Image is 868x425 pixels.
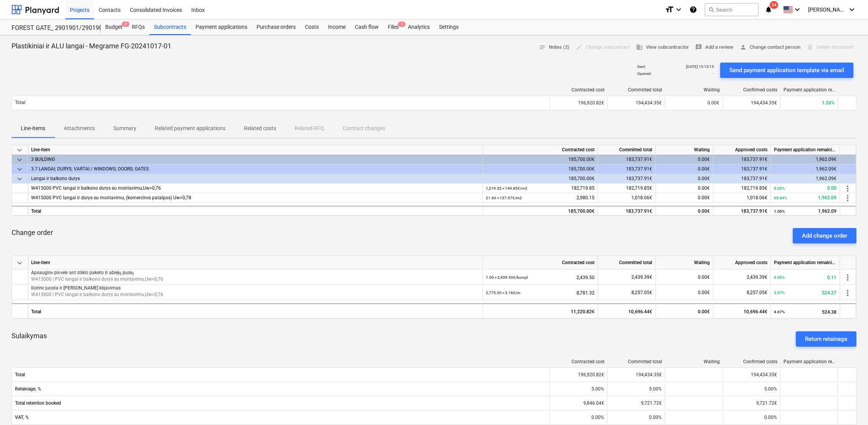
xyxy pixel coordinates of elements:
div: 2,980.15 [486,193,595,203]
div: Purchase orders [252,20,300,35]
span: 194,434.35€ [636,100,662,106]
span: 1 [398,21,406,27]
p: Summary [113,124,136,132]
span: rate_review [695,44,702,51]
a: Income [323,20,350,35]
div: 11,220.82€ [483,303,598,319]
div: 0.00€ [656,155,713,164]
div: Payment application remaining [784,87,835,93]
button: Add a review [692,41,737,53]
small: 1.06% [774,209,785,213]
div: Waiting [668,359,720,364]
div: 8,781.32 [486,285,595,301]
span: 2,439.39€ [631,275,652,280]
div: Langai ir balkono durys [31,174,479,184]
small: 1,219.32 × 149.85€ / m2 [486,186,527,190]
div: Confirmed costs [726,359,777,364]
div: 9,721.72€ [607,397,665,409]
div: 0.00€ [656,206,713,215]
div: 0.00% [607,411,665,423]
div: 2,439.50 [486,270,595,285]
div: 5.00% [607,383,665,395]
div: 0.00% [550,411,607,423]
i: keyboard_arrow_down [847,5,856,14]
div: Committed total [598,256,656,270]
div: 1,962.09€ [771,155,840,164]
div: 524.27 [774,285,837,301]
button: Search [705,3,759,16]
p: [DATE] 15:13:15 [686,64,714,69]
div: Approved costs [713,145,771,155]
small: 1.00 × 2,439.50€ / kompl [486,275,528,279]
button: Notes (2) [536,41,573,53]
div: 3.7 LANGAI; DURYS; VARTAI / WINDOWS; DOORS; GATES [31,164,479,174]
div: 0.00% [722,411,780,423]
div: 185,700.00€ [483,206,598,215]
span: Total retention booked [15,400,547,406]
p: Total [15,99,25,106]
div: 185,700.00€ [483,155,598,164]
span: more_vert [843,273,852,282]
div: 182,719.85 [486,184,595,193]
small: 0.00% [774,186,785,190]
div: Send payment application template via email [729,65,844,75]
span: keyboard_arrow_down [15,165,24,174]
p: Attachments [64,124,95,132]
div: 0.11 [774,270,837,285]
div: Waiting [668,87,720,93]
small: 2,775.00 × 3.16€ / m [486,291,520,295]
small: 0.00% [774,275,785,279]
div: Costs [300,20,323,35]
div: Total [28,206,483,215]
div: Contracted cost [553,359,605,364]
span: 8,257.05€ [747,290,767,295]
div: Payment application remaining [771,145,840,155]
i: format_size [665,5,674,14]
span: 1,018.06€ [747,195,767,200]
p: W415000 | PVC langai ir balkono durys su montavimu,Uw=0,76 [31,276,479,283]
span: person [740,44,747,51]
div: 183,737.91€ [598,164,656,174]
a: Settings [434,20,463,35]
span: more_vert [843,193,852,203]
div: Add change order [802,231,847,241]
div: 183,737.91€ [713,174,771,184]
iframe: Chat Widget [830,388,868,425]
div: 183,737.91€ [598,174,656,184]
button: Return retainage [796,331,856,347]
span: 1.26% [822,100,835,106]
span: business [636,44,643,51]
span: 2,439.39€ [747,275,767,280]
span: View subcontractor [636,43,689,52]
div: FOREST GATE_ 2901901/2901902/2901903 [12,24,91,32]
small: 4.67% [774,310,785,314]
div: Contracted cost [483,145,598,155]
p: Line-items [21,124,45,132]
div: Return retainage [805,334,847,344]
div: 0.00€ [656,164,713,174]
p: Change order [12,228,53,237]
button: View subcontractor [633,41,692,53]
p: Related payment applications [155,124,225,132]
div: Committed total [611,87,662,93]
span: 182,719.85€ [626,185,652,191]
p: Related costs [244,124,276,132]
span: 194,434.35€ [751,100,777,106]
div: Budget [101,20,127,35]
div: 10,696.44€ [598,303,656,319]
small: 65.84% [774,196,787,200]
div: 194,434.35€ [607,369,665,381]
span: Add a review [695,43,734,52]
div: 3 BUILDING [31,155,479,164]
div: Cash flow [350,20,383,35]
div: Waiting [656,145,713,155]
div: Contracted cost [483,256,598,270]
div: 0.00 [774,184,837,193]
span: search [708,7,714,13]
p: Išorinė juosta ir [PERSON_NAME] klijavimas [31,285,479,291]
span: Change contact person [740,43,800,52]
div: RFQs [127,20,149,35]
